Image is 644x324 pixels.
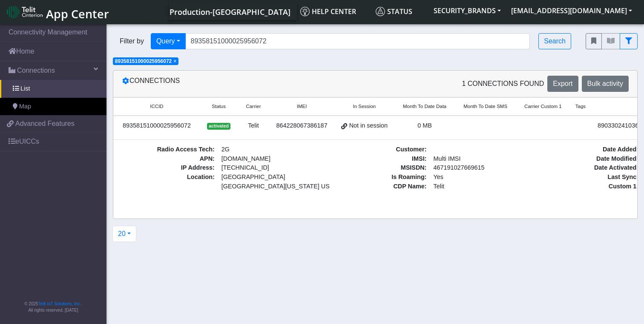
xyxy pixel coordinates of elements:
[524,103,562,110] span: Carrier Custom 1
[331,182,430,191] span: CDP Name :
[221,182,314,191] span: [GEOGRAPHIC_DATA][US_STATE] US
[297,103,307,110] span: IMEI
[218,145,318,154] span: 2G
[430,163,530,173] span: 467191027669615
[118,145,218,154] span: Radio Access Tech :
[331,163,430,173] span: MSISDN :
[185,33,530,49] input: Search...
[151,33,186,49] button: Query
[542,145,642,154] span: Date Added :
[242,121,264,131] div: Telit
[207,123,230,130] span: activated
[506,3,637,18] button: [EMAIL_ADDRESS][DOMAIN_NAME]
[218,154,318,164] span: [DOMAIN_NAME]
[372,3,428,20] a: Status
[542,163,642,173] span: Date Activated :
[430,182,530,191] span: Telit
[169,3,290,20] a: Your current platform instance
[118,121,195,131] div: 89358151000025956072
[297,3,372,20] a: Help center
[349,121,388,131] span: Not in session
[20,84,30,94] span: List
[173,59,176,64] button: Close
[300,7,356,16] span: Help center
[112,226,136,242] button: 20
[221,173,314,182] span: [GEOGRAPHIC_DATA]
[331,145,430,154] span: Customer :
[46,6,109,22] span: App Center
[115,76,375,92] div: Connections
[575,103,586,110] span: Tags
[118,163,218,173] span: IP Address :
[150,103,163,110] span: ICCID
[113,36,151,46] span: Filter by
[38,301,81,306] a: Telit IoT Solutions, Inc.
[7,5,43,19] img: logo-telit-cinterion-gw-new.png
[115,58,172,64] span: 89358151000025956072
[462,79,544,89] span: 1 Connections found
[538,33,571,49] button: Search
[170,7,290,17] span: Production-[GEOGRAPHIC_DATA]
[434,173,443,180] span: Yes
[353,103,376,110] span: In Session
[17,65,55,76] span: Connections
[428,3,506,18] button: SECURITY_BRANDS
[403,103,446,110] span: Month To Date Data
[19,102,31,111] span: Map
[376,7,385,16] img: status.svg
[587,80,623,87] span: Bulk activity
[221,164,269,171] span: [TECHNICAL_ID]
[173,58,176,64] span: ×
[542,182,642,191] span: Custom 1 :
[7,3,108,21] a: App Center
[118,173,218,191] span: Location :
[553,80,572,87] span: Export
[430,154,530,164] span: Multi IMSI
[300,7,310,16] img: knowledge.svg
[376,7,412,16] span: Status
[542,154,642,164] span: Date Modified :
[586,33,638,49] div: fitlers menu
[331,154,430,164] span: IMSI :
[547,76,578,92] button: Export
[275,121,329,131] div: 864228067386187
[118,154,218,164] span: APN :
[463,103,507,110] span: Month To Date SMS
[212,103,226,110] span: Status
[15,119,75,129] span: Advanced Features
[331,173,430,182] span: Is Roaming :
[417,122,432,129] span: 0 MB
[246,103,261,110] span: Carrier
[582,76,629,92] button: Bulk activity
[542,173,642,182] span: Last Sync :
